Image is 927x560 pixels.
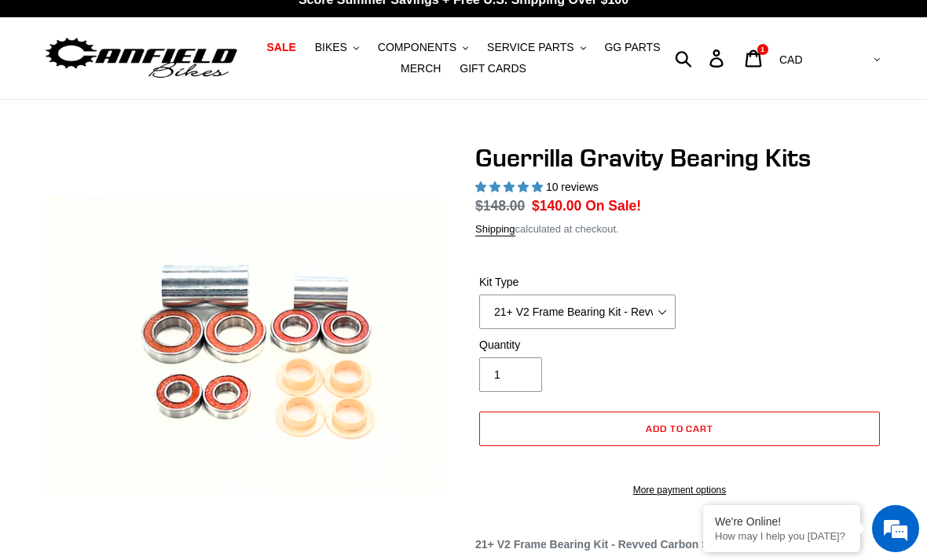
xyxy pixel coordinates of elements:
[475,538,754,551] strong: 21+ V2 Frame Bearing Kit - Revved Carbon Swingarm
[736,42,773,75] a: 1
[307,37,367,58] button: BIKES
[460,62,526,75] span: GIFT CARDS
[452,58,534,79] a: GIFT CARDS
[43,34,240,83] img: Canfield Bikes
[479,274,676,291] label: Kit Type
[378,41,456,54] span: COMPONENTS
[479,412,880,446] button: Add to cart
[760,46,764,53] span: 1
[546,181,599,193] span: 10 reviews
[596,37,668,58] a: GG PARTS
[393,58,449,79] a: MERCH
[479,37,593,58] button: SERVICE PARTS
[475,221,884,237] div: calculated at checkout.
[401,62,441,75] span: MERCH
[715,530,848,542] p: How may I help you today?
[475,198,525,214] s: $148.00
[479,337,676,353] label: Quantity
[715,515,848,528] div: We're Online!
[315,41,347,54] span: BIKES
[487,41,573,54] span: SERVICE PARTS
[266,41,295,54] span: SALE
[646,423,714,434] span: Add to cart
[479,483,880,497] a: More payment options
[585,196,641,216] span: On Sale!
[475,223,515,236] a: Shipping
[604,41,660,54] span: GG PARTS
[475,143,884,173] h1: Guerrilla Gravity Bearing Kits
[532,198,581,214] span: $140.00
[475,181,546,193] span: 5.00 stars
[258,37,303,58] a: SALE
[370,37,476,58] button: COMPONENTS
